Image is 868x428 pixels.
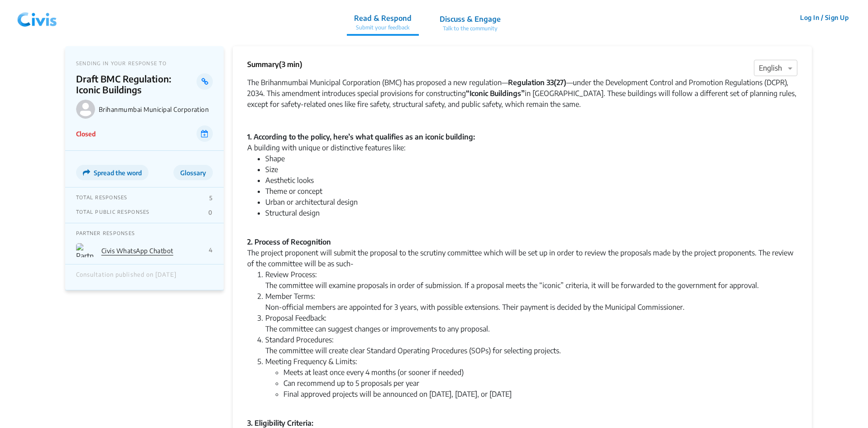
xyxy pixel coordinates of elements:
img: Partner Logo [76,243,94,257]
li: Final approved projects will be announced on [DATE], [DATE], or [DATE] [283,389,797,410]
strong: 1. According to the policy, here’s what qualifies as an iconic building: [247,132,475,141]
p: Brihanmumbai Municipal Corporation [99,106,213,113]
li: Shape [265,153,797,164]
p: Closed [76,129,96,139]
div: The Brihanmumbai Municipal Corporation (BMC) has proposed a new regulation— —under the Developmen... [247,77,797,120]
p: PARTNER RESPONSES [76,230,213,236]
div: Consultation published on [DATE] [76,271,177,283]
p: Draft BMC Regulation: Iconic Buildings [76,73,197,95]
span: Glossary [180,169,206,177]
p: SENDING IN YOUR RESPONSE TO [76,60,213,66]
button: Spread the word [76,165,149,180]
li: Structural design [265,207,797,229]
li: Can recommend up to 5 proposals per year [283,378,797,389]
li: Review Process: The committee will examine proposals in order of submission. If a proposal meets ... [265,269,797,291]
img: Brihanmumbai Municipal Corporation logo [76,100,95,119]
span: Spread the word [94,169,142,177]
li: Urban or architectural design [265,197,797,207]
p: Read & Respond [354,13,412,24]
strong: Regulation 33(27) [508,78,566,87]
p: TOTAL PUBLIC RESPONSES [76,209,150,216]
li: Size [265,164,797,175]
strong: 2. Process of Recognition [247,237,331,246]
div: The project proponent will submit the proposal to the scrutiny committee which will be set up in ... [247,247,797,269]
p: 4 [209,246,212,254]
p: Submit your feedback [354,24,412,32]
img: navlogo.png [14,4,61,31]
p: Summary [247,59,302,70]
li: Theme or concept [265,186,797,197]
li: Standard Procedures: The committee will create clear Standard Operating Procedures (SOPs) for sel... [265,334,797,356]
a: Civis WhatsApp Chatbot [101,247,173,255]
span: (3 min) [279,60,302,69]
p: Talk to the community [440,24,501,33]
li: Member Terms: Non-official members are appointed for 3 years, with possible extensions. Their pay... [265,291,797,313]
button: Glossary [173,165,213,180]
div: A building with unique or distinctive features like: [247,142,797,153]
li: Meets at least once every 4 months (or sooner if needed) [283,367,797,378]
li: Proposal Feedback: The committee can suggest changes or improvements to any proposal. [265,313,797,334]
li: Meeting Frequency & Limits: [265,356,797,410]
strong: “Iconic Buildings” [466,89,525,98]
strong: 3. Eligibility Criteria: [247,418,313,428]
li: Aesthetic looks [265,175,797,186]
p: Discuss & Engage [440,14,501,24]
p: 5 [209,194,212,202]
p: TOTAL RESPONSES [76,194,128,202]
button: Log In / Sign Up [794,10,854,24]
p: 0 [208,209,212,216]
